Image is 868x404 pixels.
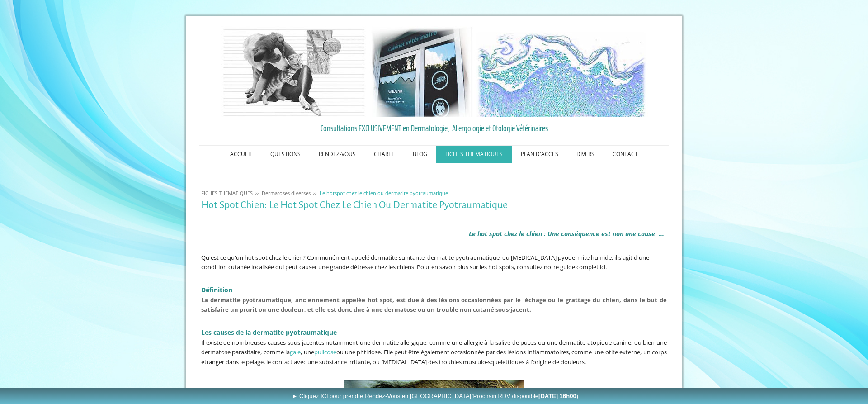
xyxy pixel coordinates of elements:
[310,146,365,163] a: RENDEZ-VOUS
[201,200,667,211] h1: Hot Spot Chien: Le Hot Spot Chez Le Chien Ou Dermatite Pyotraumatique
[471,393,578,399] span: (Prochain RDV disponible )
[262,190,311,196] span: Dermatoses diverses
[201,285,232,294] strong: Définition
[201,338,667,366] span: Il existe de nombreuses causes sous-jacentes notamment une dermatite allergique, comme une allerg...
[201,190,253,196] span: FICHES THEMATIQUES
[538,393,576,399] b: [DATE] 16h00
[320,190,448,196] span: Le hotspot chez le chien ou dermatite pyotraumatique
[259,190,313,196] a: Dermatoses diverses
[261,146,310,163] a: QUESTIONS
[221,146,261,163] a: ACCUEIL
[365,146,404,163] a: CHARTE
[199,190,255,196] a: FICHES THEMATIQUES
[314,348,336,356] a: pulicose
[512,146,567,163] a: PLAN D'ACCES
[604,146,647,163] a: CONTACT
[567,146,604,163] a: DIVERS
[317,190,450,196] a: Le hotspot chez le chien ou dermatite pyotraumatique
[290,348,301,356] a: gale
[201,253,649,271] span: Qu'est ce qu'un hot spot chez le chien? Communément appelé dermatite suintante, dermatite pyotrau...
[201,328,337,337] span: Les causes de la dermatite pyotraumatique
[436,146,512,163] a: FICHES THEMATIQUES
[292,393,578,399] span: ► Cliquez ICI pour prendre Rendez-Vous en [GEOGRAPHIC_DATA]
[201,121,667,135] a: Consultations EXCLUSIVEMENT en Dermatologie, Allergologie et Otologie Vétérinaires
[404,146,436,163] a: BLOG
[201,296,667,314] span: La dermatite pyotraumatique, anciennement appelée hot spot, est due à des lésions occasionnées pa...
[469,229,664,238] span: Le hot spot chez le chien : Une conséquence est non une cause ...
